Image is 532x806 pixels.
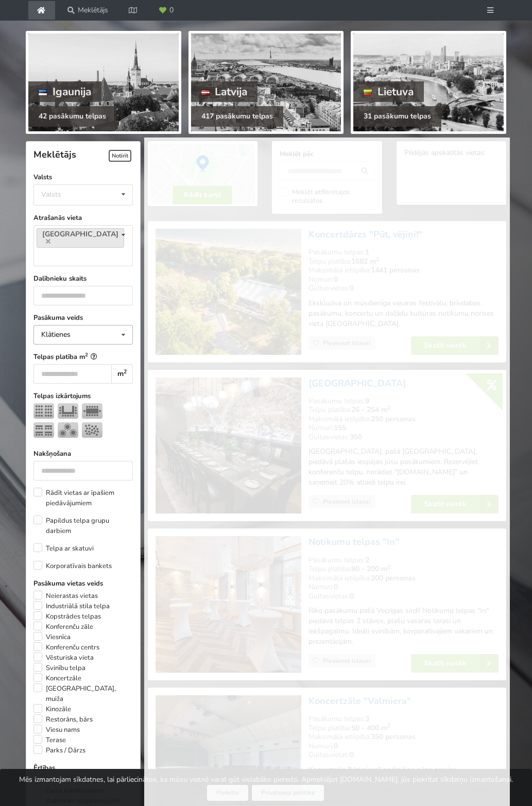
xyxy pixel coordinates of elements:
label: Neierastas vietas [33,591,98,601]
div: m [111,364,132,384]
a: Igaunija 42 pasākumu telpas [26,31,181,134]
label: Terase [33,735,66,745]
a: [GEOGRAPHIC_DATA] [37,228,124,248]
img: Sapulce [82,403,102,419]
a: Lietuva 31 pasākumu telpas [351,31,506,134]
label: Pasākuma vietas veids [33,578,133,589]
label: Kinozāle [33,704,71,714]
label: Viesnīca [33,632,71,642]
div: 42 pasākumu telpas [28,106,116,127]
label: Valsts [33,172,133,182]
label: Telpas platība m [33,352,133,362]
label: Nakšņošana [33,449,133,459]
div: Valsts [41,190,61,199]
label: [GEOGRAPHIC_DATA], muiža [33,683,133,704]
label: Koncertzāle [33,673,81,683]
label: Restorāns, bārs [33,714,93,725]
img: Klase [33,422,54,438]
label: Dalībnieku skaits [33,273,133,284]
label: Papildus telpa grupu darbiem [33,516,133,536]
label: Pasākuma veids [33,313,133,323]
div: 31 pasākumu telpas [353,106,441,127]
a: Meklētājs [60,1,115,20]
label: Konferenču centrs [33,642,99,653]
div: Igaunija [28,81,101,102]
span: Notīrīt [109,150,131,162]
div: Klātienes [41,331,71,338]
label: Parks / Dārzs [33,745,85,756]
label: Atrašanās vieta [33,213,133,223]
img: Teātris [33,403,54,419]
label: Industriālā stila telpa [33,601,110,611]
span: 0 [169,7,174,14]
span: Meklētājs [33,148,76,161]
label: Telpas izkārtojums [33,391,133,401]
label: Ērtības [33,763,133,773]
label: Telpa ar skatuvi [33,543,94,554]
a: Latvija 417 pasākumu telpas [188,31,344,134]
div: Lietuva [353,81,424,102]
img: Pieņemšana [82,422,102,438]
div: 417 pasākumu telpas [191,106,283,127]
label: Vēsturiska vieta [33,653,94,663]
label: Korporatīvais bankets [33,561,112,571]
sup: 2 [124,368,127,375]
sup: 2 [85,351,88,358]
label: Kopstrādes telpas [33,611,101,622]
div: Latvija [191,81,258,102]
label: Svinību telpa [33,663,85,673]
img: U-Veids [58,403,78,419]
label: Viesu nams [33,725,80,735]
label: Rādīt vietas ar īpašiem piedāvājumiem [33,488,133,508]
label: Konferenču zāle [33,622,93,632]
img: Bankets [58,422,78,438]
